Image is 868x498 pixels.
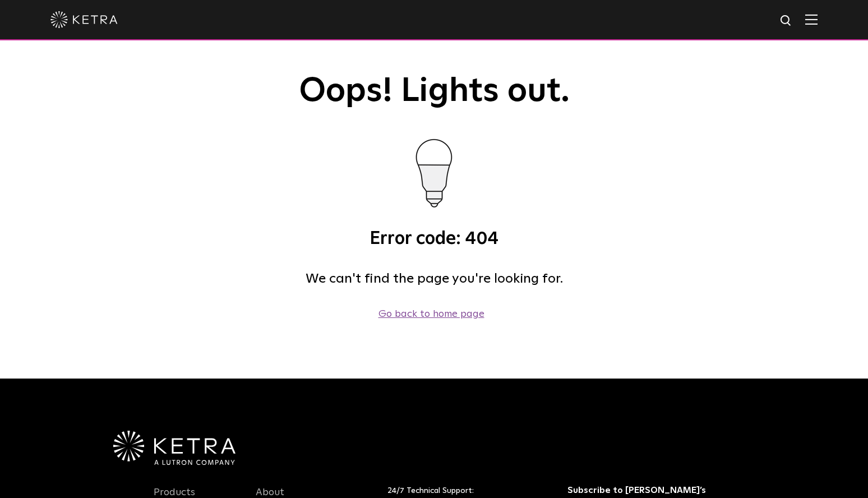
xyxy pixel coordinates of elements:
h1: Oops! Lights out. [154,73,714,110]
img: bulb.gif [384,127,484,228]
img: ketra-logo-2019-white [50,11,118,28]
img: search icon [779,14,793,28]
h3: Error code: 404 [154,228,714,251]
img: Hamburger%20Nav.svg [805,14,818,25]
h4: We can't find the page you're looking for. [154,268,714,289]
a: Go back to home page [378,309,484,319]
img: Ketra-aLutronCo_White_RGB [113,431,236,465]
